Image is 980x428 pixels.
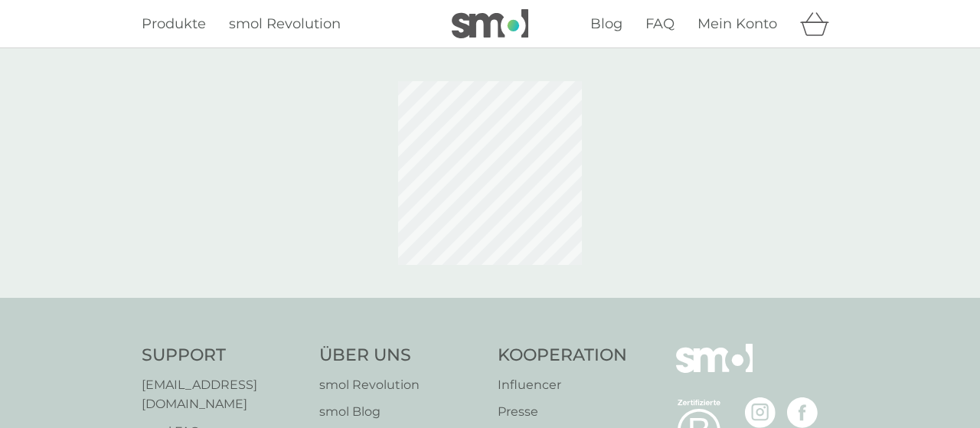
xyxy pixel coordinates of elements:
img: smol [676,344,753,396]
a: smol Blog [319,402,482,422]
div: Warenkorb [800,8,838,39]
a: Presse [498,402,627,422]
img: smol [452,9,528,38]
span: Mein Konto [697,15,777,32]
a: Mein Konto [697,13,777,35]
span: Produkte [142,15,206,32]
a: smol Revolution [229,13,341,35]
a: smol Revolution [319,375,482,395]
span: smol Revolution [229,15,341,32]
a: Influencer [498,375,627,395]
span: Blog [590,15,622,32]
img: besuche die smol Instagram Seite [745,397,776,428]
span: FAQ [645,15,675,32]
h4: Support [142,344,304,368]
img: besuche die smol Facebook Seite [787,397,818,428]
a: Blog [590,13,622,35]
h4: Über Uns [319,344,482,368]
a: FAQ [645,13,675,35]
a: [EMAIL_ADDRESS][DOMAIN_NAME] [142,375,304,414]
a: Produkte [142,13,206,35]
h4: Kooperation [498,344,627,368]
